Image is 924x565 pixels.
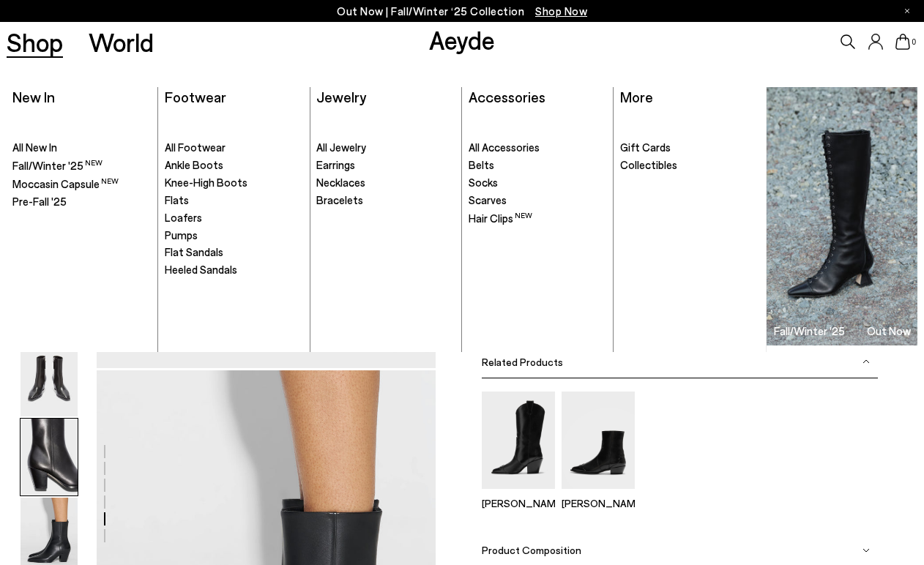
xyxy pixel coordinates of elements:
[316,158,455,173] a: Earrings
[316,141,366,154] span: All Jewelry
[469,141,540,154] span: All Accessories
[767,87,917,345] a: Fall/Winter '25 Out Now
[165,176,247,189] span: Knee-High Boots
[469,158,607,173] a: Belts
[165,263,237,276] span: Heeled Sandals
[469,158,494,171] span: Belts
[165,211,303,225] a: Loafers
[12,141,151,155] a: All New In
[895,34,910,50] a: 0
[316,193,363,206] span: Bracelets
[774,326,845,337] h3: Fall/Winter '25
[165,193,303,208] a: Flats
[21,340,78,416] img: Hedvig Cowboy Ankle Boots - Image 4
[316,176,365,189] span: Necklaces
[482,392,555,489] img: Ariel Cowboy Boots
[165,263,303,277] a: Heeled Sandals
[620,88,653,105] a: More
[482,356,563,368] span: Related Products
[620,158,759,173] a: Collectibles
[165,245,303,260] a: Flat Sandals
[165,228,303,243] a: Pumps
[165,193,189,206] span: Flats
[910,38,917,46] span: 0
[165,158,303,173] a: Ankle Boots
[12,159,103,172] span: Fall/Winter '25
[12,141,57,154] span: All New In
[620,141,671,154] span: Gift Cards
[89,29,154,55] a: World
[316,158,355,171] span: Earrings
[562,497,635,509] p: [PERSON_NAME]
[767,87,917,345] img: Group_1295_900x.jpg
[862,358,870,365] img: svg%3E
[620,158,677,171] span: Collectibles
[867,326,911,337] h3: Out Now
[620,141,759,155] a: Gift Cards
[316,88,366,105] a: Jewelry
[469,211,607,226] a: Hair Clips
[12,88,55,105] a: New In
[337,2,587,20] p: Out Now | Fall/Winter ‘25 Collection
[7,29,63,55] a: Shop
[12,177,119,190] span: Moccasin Capsule
[482,497,555,509] p: [PERSON_NAME]
[316,193,455,208] a: Bracelets
[562,392,635,489] img: Hester Ankle Boots
[12,195,67,208] span: Pre-Fall '25
[469,193,507,206] span: Scarves
[12,158,151,173] a: Fall/Winter '25
[165,158,223,171] span: Ankle Boots
[469,176,498,189] span: Socks
[469,193,607,208] a: Scarves
[469,88,545,105] a: Accessories
[482,479,555,509] a: Ariel Cowboy Boots [PERSON_NAME]
[165,141,226,154] span: All Footwear
[469,141,607,155] a: All Accessories
[429,24,495,55] a: Aeyde
[316,141,455,155] a: All Jewelry
[562,479,635,509] a: Hester Ankle Boots [PERSON_NAME]
[316,176,455,190] a: Necklaces
[165,88,226,105] a: Footwear
[165,176,303,190] a: Knee-High Boots
[535,4,587,18] span: Navigate to /collections/new-in
[165,141,303,155] a: All Footwear
[12,176,151,192] a: Moccasin Capsule
[12,195,151,209] a: Pre-Fall '25
[21,419,78,495] img: Hedvig Cowboy Ankle Boots - Image 5
[482,544,581,556] span: Product Composition
[469,176,607,190] a: Socks
[165,245,223,258] span: Flat Sandals
[469,212,532,225] span: Hair Clips
[165,228,198,242] span: Pumps
[862,547,870,554] img: svg%3E
[165,211,202,224] span: Loafers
